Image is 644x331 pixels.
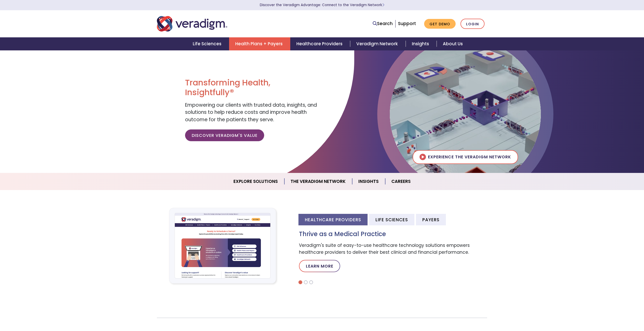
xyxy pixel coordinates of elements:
[290,37,350,50] a: Healthcare Providers
[369,214,414,225] li: Life Sciences
[373,20,393,27] a: Search
[406,37,437,50] a: Insights
[260,3,384,7] a: Discover the Veradigm Advantage: Connect to the Veradigm NetworkLearn More
[227,175,284,188] a: Explore Solutions
[424,19,456,29] a: Get Demo
[185,102,317,123] span: Empowering our clients with trusted data, insights, and solutions to help reduce costs and improv...
[157,15,227,32] img: Veradigm logo
[352,175,385,188] a: Insights
[187,37,229,50] a: Life Sciences
[460,19,485,29] a: Login
[284,175,352,188] a: The Veradigm Network
[299,260,340,272] a: Learn More
[299,242,487,256] p: Veradigm's suite of easy-to-use healthcare technology solutions empowers healthcare providers to ...
[385,175,417,188] a: Careers
[398,20,416,27] a: Support
[350,37,405,50] a: Veradigm Network
[299,230,487,238] h3: Thrive as a Medical Practice
[185,129,264,141] a: Discover Veradigm's Value
[298,214,368,225] li: Healthcare Providers
[382,3,384,7] span: Learn More
[416,214,446,225] li: Payers
[185,78,318,97] h1: Transforming Health, Insightfully®
[437,37,469,50] a: About Us
[229,37,290,50] a: Health Plans + Payers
